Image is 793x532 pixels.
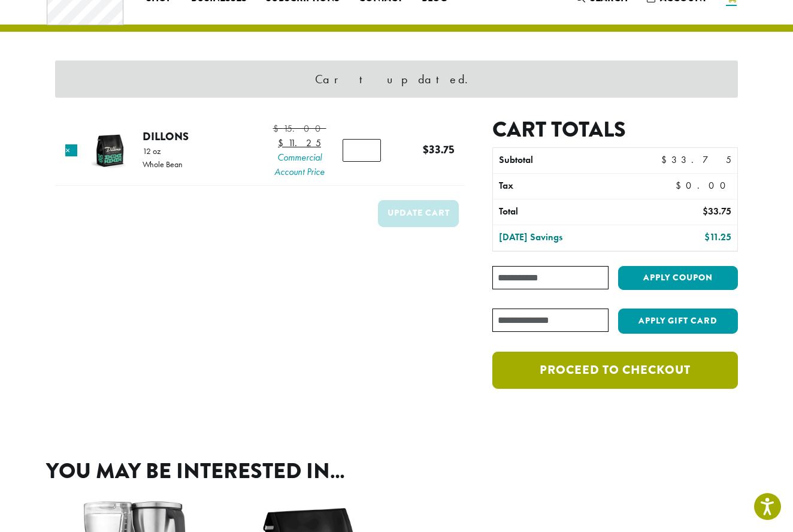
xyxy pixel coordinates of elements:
span: $ [278,137,288,149]
h2: You may be interested in… [46,458,747,484]
a: Dillons [143,128,189,144]
span: $ [661,153,671,166]
span: $ [423,141,429,158]
bdi: 0.00 [676,179,731,192]
div: Cart updated. [55,61,738,98]
th: Tax [493,174,666,199]
th: Subtotal [493,148,640,173]
bdi: 11.25 [704,231,731,243]
p: Whole Bean [143,160,183,168]
span: $ [704,231,710,243]
bdi: 33.75 [661,153,731,166]
input: Product quantity [343,139,381,162]
h2: Cart totals [492,117,738,143]
a: Proceed to checkout [492,352,738,389]
bdi: 33.75 [703,205,731,217]
span: $ [703,205,708,217]
span: $ [273,122,283,135]
th: [DATE] Savings [493,225,640,250]
bdi: 11.25 [278,137,321,149]
bdi: 33.75 [423,141,455,158]
bdi: 15.00 [273,122,326,135]
button: Apply coupon [618,266,738,291]
a: Remove this item [65,144,77,156]
p: 12 oz [143,147,183,155]
button: Update cart [378,200,459,227]
button: Apply Gift Card [618,309,738,334]
th: Total [493,199,640,225]
span: Commercial Account Price [273,150,326,179]
img: Dillons [90,131,129,170]
span: $ [676,179,686,192]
